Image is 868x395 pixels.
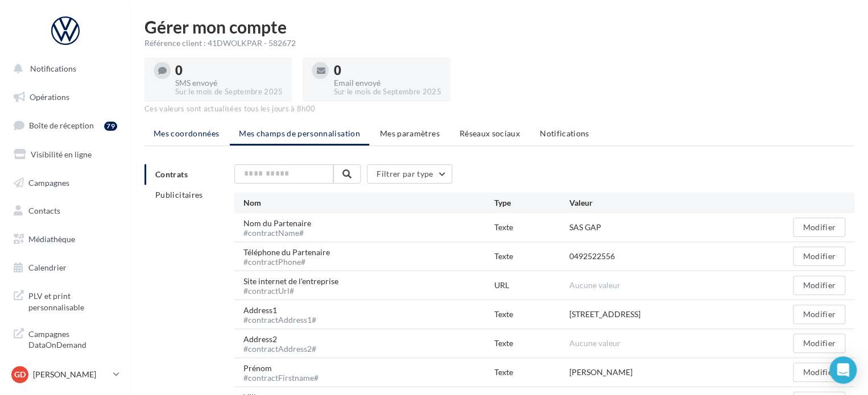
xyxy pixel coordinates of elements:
[243,345,316,353] div: #contractAddress2#
[494,280,569,291] div: URL
[7,57,119,81] button: Notifications
[243,287,338,295] div: #contractUrl#
[243,218,320,237] div: Nom du Partenaire
[7,199,124,223] a: Contacts
[30,92,69,102] span: Opérations
[793,276,845,295] button: Modifier
[9,364,122,385] a: GD [PERSON_NAME]
[243,247,339,266] div: Téléphone du Partenaire
[243,197,494,209] div: Nom
[175,87,283,97] div: Sur le mois de Septembre 2025
[569,309,640,320] div: [STREET_ADDRESS]
[243,374,319,382] div: #contractFirstname#
[31,149,92,159] span: Visibilité en ligne
[243,363,328,382] div: Prénom
[29,120,94,130] span: Boîte de réception
[243,258,330,266] div: #contractPhone#
[28,263,67,272] span: Calendrier
[144,38,854,49] div: Référence client : 41DWOLKPAR - 582672
[569,197,770,209] div: Valeur
[333,87,441,97] div: Sur le mois de Septembre 2025
[7,284,124,317] a: PLV et print personnalisable
[793,363,845,382] button: Modifier
[494,222,569,233] div: Texte
[494,251,569,262] div: Texte
[28,234,75,244] span: Médiathèque
[144,104,854,114] div: Ces valeurs sont actualisées tous les jours à 8h00
[243,305,325,324] div: Address1
[104,122,117,131] div: 79
[569,222,601,233] div: SAS GAP
[144,18,854,35] h1: Gérer mon compte
[7,171,124,195] a: Campagnes
[243,229,311,237] div: #contractName#
[28,177,69,187] span: Campagnes
[793,305,845,324] button: Modifier
[569,280,621,290] span: Aucune valeur
[154,128,219,138] span: Mes coordonnées
[7,322,124,355] a: Campagnes DataOnDemand
[7,256,124,280] a: Calendrier
[243,334,325,353] div: Address2
[333,79,441,87] div: Email envoyé
[540,128,589,138] span: Notifications
[28,206,60,215] span: Contacts
[333,64,441,77] div: 0
[494,197,569,209] div: Type
[569,367,633,378] div: [PERSON_NAME]
[569,338,621,348] span: Aucune valeur
[7,143,124,167] a: Visibilité en ligne
[175,79,283,87] div: SMS envoyé
[28,288,117,313] span: PLV et print personnalisable
[33,369,109,380] p: [PERSON_NAME]
[494,309,569,320] div: Texte
[569,251,615,262] div: 0492522556
[243,276,348,295] div: Site internet de l'entreprise
[155,190,203,199] span: Publicitaires
[460,128,520,138] span: Réseaux sociaux
[367,164,452,184] button: Filtrer par type
[28,326,117,351] span: Campagnes DataOnDemand
[494,338,569,349] div: Texte
[7,85,124,109] a: Opérations
[7,113,124,138] a: Boîte de réception79
[14,369,26,380] span: GD
[793,334,845,353] button: Modifier
[30,64,76,73] span: Notifications
[175,64,283,77] div: 0
[793,218,845,237] button: Modifier
[380,128,440,138] span: Mes paramètres
[7,227,124,251] a: Médiathèque
[793,247,845,266] button: Modifier
[243,316,316,324] div: #contractAddress1#
[829,356,857,384] div: Open Intercom Messenger
[494,367,569,378] div: Texte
